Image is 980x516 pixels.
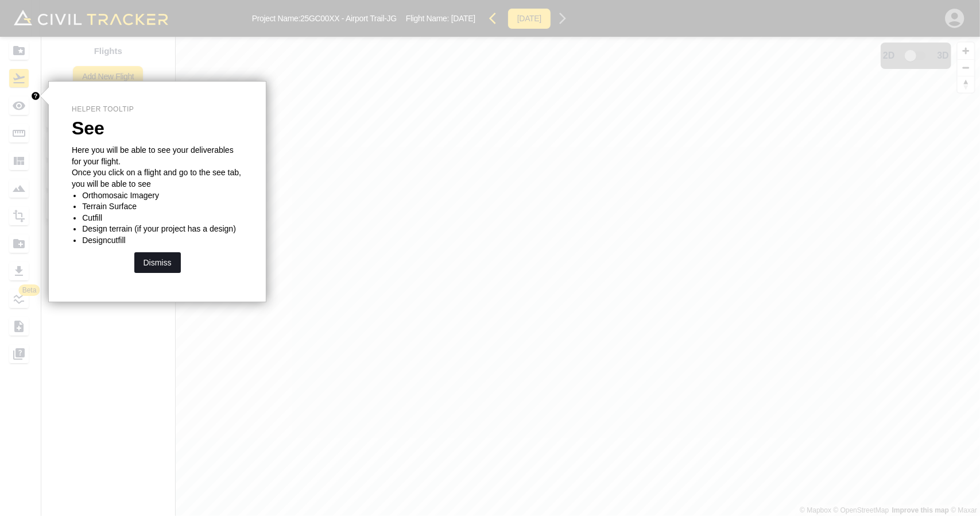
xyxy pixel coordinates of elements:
li: Orthomosaic Imagery [82,190,243,202]
p: See [72,117,243,139]
li: Terrain Surface [82,201,243,213]
p: Helper Tooltip [72,105,243,114]
li: Design terrain (if your project has a design) [82,224,243,235]
button: Dismiss [134,252,181,273]
p: Once you click on a flight and go to the see tab, you will be able to see [72,167,243,190]
p: Here you will be able to see your deliverables for your flight. [72,145,243,167]
li: Designcutfill [82,235,243,247]
li: Cutfill [82,213,243,224]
